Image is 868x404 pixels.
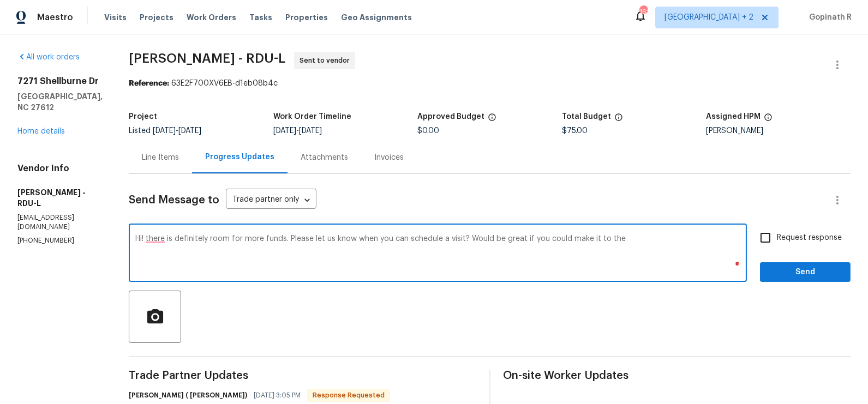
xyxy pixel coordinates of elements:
span: The total cost of line items that have been proposed by Opendoor. This sum includes line items th... [614,113,623,127]
span: [GEOGRAPHIC_DATA] + 2 [665,12,753,23]
span: The hpm assigned to this work order. [764,113,773,127]
h5: Total Budget [562,113,611,120]
span: Request response [777,232,842,244]
span: Send [769,266,842,279]
span: The total cost of line items that have been approved by both Opendoor and the Trade Partner. This... [488,113,496,127]
h5: [GEOGRAPHIC_DATA], NC 27612 [17,91,103,113]
div: Progress Updates [205,152,274,162]
span: $0.00 [417,127,439,135]
span: Geo Assignments [341,12,412,23]
span: [DATE] [153,127,176,135]
span: Trade Partner Updates [129,370,476,381]
span: - [273,127,322,135]
span: [DATE] [273,127,296,135]
span: Send Message to [129,195,219,206]
span: $75.00 [562,127,588,135]
div: [PERSON_NAME] [706,127,851,135]
span: Gopinath R [805,12,852,23]
p: [PHONE_NUMBER] [17,236,103,245]
span: [DATE] 3:05 PM [254,390,301,401]
span: Work Orders [187,12,236,23]
div: Attachments [301,152,348,163]
span: [DATE] [299,127,322,135]
span: Sent to vendor [300,55,354,66]
a: Home details [17,128,65,135]
div: Line Items [142,152,179,163]
h5: Project [129,113,157,120]
button: Send [760,262,851,282]
h5: Work Order Timeline [273,113,351,120]
span: Tasks [249,14,272,21]
textarea: Hi! there is definitely room for more funds. Please let us know when you can schedule a visit? Wo... [135,235,740,273]
h5: Approved Budget [417,113,484,120]
span: Visits [104,12,127,23]
div: 162 [639,7,647,17]
div: Trade partner only [226,191,316,209]
h4: Vendor Info [17,163,103,174]
span: Properties [285,12,328,23]
span: Listed [129,127,201,135]
h5: [PERSON_NAME] - RDU-L [17,187,103,209]
span: Maestro [37,12,73,23]
b: Reference: [129,80,169,87]
span: - [153,127,201,135]
h5: Assigned HPM [706,113,761,120]
p: [EMAIL_ADDRESS][DOMAIN_NAME] [17,213,103,232]
span: [DATE] [178,127,201,135]
a: All work orders [17,53,80,61]
span: Projects [140,12,173,23]
div: Invoices [374,152,404,163]
div: 63E2F700XV6EB-d1eb08b4c [129,78,851,89]
span: Response Requested [308,390,389,401]
h6: [PERSON_NAME] ( [PERSON_NAME]) [129,390,247,401]
span: On-site Worker Updates [504,370,851,381]
span: [PERSON_NAME] - RDU-L [129,52,285,65]
h2: 7271 Shellburne Dr [17,76,103,87]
